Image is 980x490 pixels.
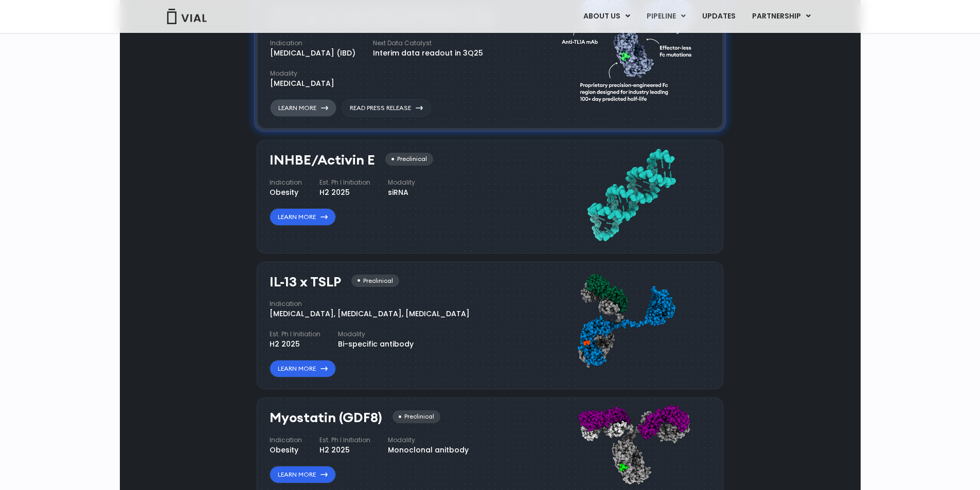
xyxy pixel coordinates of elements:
a: Learn More [270,99,336,117]
div: Obesity [270,187,302,198]
div: Preclinical [385,153,433,166]
a: Read Press Release [342,99,431,117]
div: Obesity [270,445,302,456]
h4: Modality [388,178,415,187]
h3: INHBE/Activin E [270,153,375,168]
h4: Modality [270,69,334,78]
h4: Est. Ph I Initiation [270,330,320,339]
h3: Myostatin (GDF8) [270,410,382,425]
h4: Indication [270,178,302,187]
h4: Indication [270,299,470,308]
div: Preclinical [393,410,440,423]
div: H2 2025 [270,339,320,350]
h3: IL-13 x TSLP [270,275,341,289]
h4: Next Data Catalyst [373,39,483,48]
img: Vial Logo [166,9,207,24]
h4: Indication [270,39,355,48]
a: UPDATES [694,8,743,25]
div: siRNA [388,187,415,198]
a: Learn More [270,466,336,483]
a: Learn More [270,360,336,377]
div: Monoclonal anitbody [388,445,469,456]
a: PIPELINEMenu Toggle [638,8,693,25]
div: H2 2025 [319,445,370,456]
h4: Est. Ph I Initiation [319,435,370,445]
h4: Modality [338,330,414,339]
div: Interim data readout in 3Q25 [373,48,483,59]
h4: Modality [388,435,469,445]
div: Preclinical [351,275,399,287]
h4: Indication [270,435,302,445]
a: Learn More [270,208,336,226]
div: H2 2025 [319,187,370,198]
div: Bi-specific antibody [338,339,414,350]
div: [MEDICAL_DATA], [MEDICAL_DATA], [MEDICAL_DATA] [270,308,470,319]
h4: Est. Ph I Initiation [319,178,370,187]
div: [MEDICAL_DATA] [270,78,334,89]
div: [MEDICAL_DATA] (IBD) [270,48,355,59]
a: ABOUT USMenu Toggle [575,8,638,25]
a: PARTNERSHIPMenu Toggle [744,8,819,25]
